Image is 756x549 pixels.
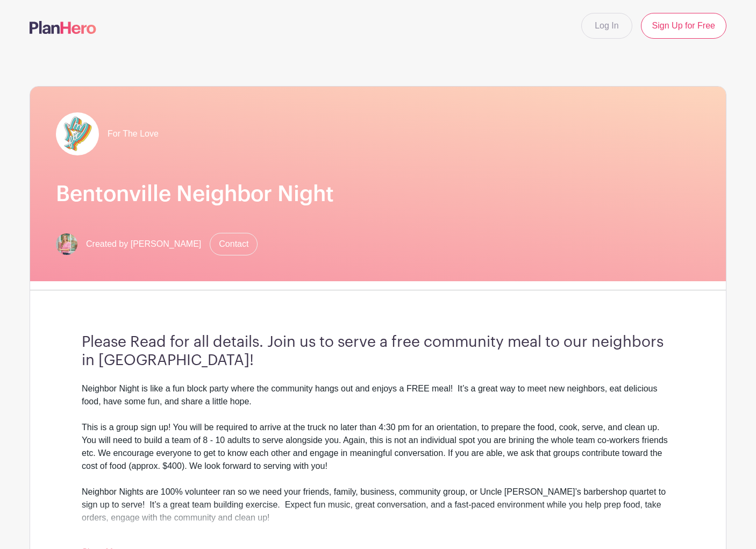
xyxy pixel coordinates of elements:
[82,382,674,473] div: Neighbor Night is like a fun block party where the community hangs out and enjoys a FREE meal! It...
[82,333,674,369] h3: Please Read for all details. Join us to serve a free community meal to our neighbors in [GEOGRAPH...
[210,233,258,255] a: Contact
[56,112,99,155] img: pageload-spinner.gif
[30,21,96,34] img: logo-507f7623f17ff9eddc593b1ce0a138ce2505c220e1c5a4e2b4648c50719b7d32.svg
[56,233,77,255] img: 2x2%20headshot.png
[108,127,159,140] span: For The Love
[641,13,726,39] a: Sign Up for Free
[86,238,201,251] span: Created by [PERSON_NAME]
[56,181,700,207] h1: Bentonville Neighbor Night
[82,473,674,537] div: Neighbor Nights are 100% volunteer ran so we need your friends, family, business, community group...
[581,13,632,39] a: Log In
